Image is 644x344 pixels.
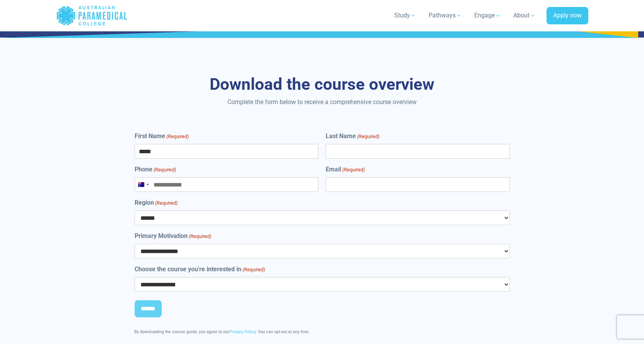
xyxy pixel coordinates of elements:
span: By downloading the course guide, you agree to our . You can opt-out at any time. [134,329,310,334]
label: Last Name [326,132,379,141]
span: (Required) [188,233,211,240]
span: (Required) [153,166,176,174]
label: Phone [135,165,176,174]
p: Complete the form below to receive a comprehensive course overview [96,98,548,107]
span: (Required) [242,266,265,274]
button: Selected country [135,178,151,192]
a: Apply now [547,7,588,25]
span: (Required) [154,199,178,207]
a: Engage [470,5,506,26]
label: Email [326,165,365,174]
span: (Required) [357,133,380,140]
label: Primary Motivation [135,231,211,241]
span: (Required) [342,166,365,174]
label: Choose the course you're interested in [135,265,265,274]
a: Australian Paramedical College [56,3,128,28]
a: Privacy Policy [229,329,256,334]
a: Study [389,5,421,26]
a: About [509,5,540,26]
a: Pathways [424,5,466,26]
label: First Name [135,132,189,141]
label: Region [135,198,178,207]
h3: Download the course overview [96,75,548,94]
span: (Required) [166,133,189,140]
